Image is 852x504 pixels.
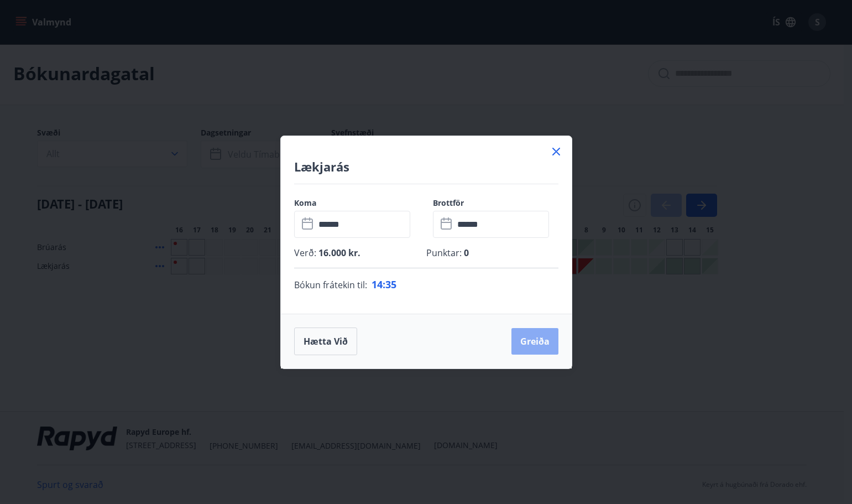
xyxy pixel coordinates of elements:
[316,247,360,259] span: 16.000 kr.
[294,278,367,292] span: Bókun frátekin til :
[385,278,396,291] span: 35
[294,328,357,355] button: Hætta við
[294,198,420,209] label: Koma
[294,247,426,259] p: Verð :
[433,198,558,209] label: Brottför
[294,158,558,175] h4: Lækjarás
[462,247,469,259] span: 0
[372,278,385,291] span: 14 :
[511,328,558,355] button: Greiða
[426,247,558,259] p: Punktar :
